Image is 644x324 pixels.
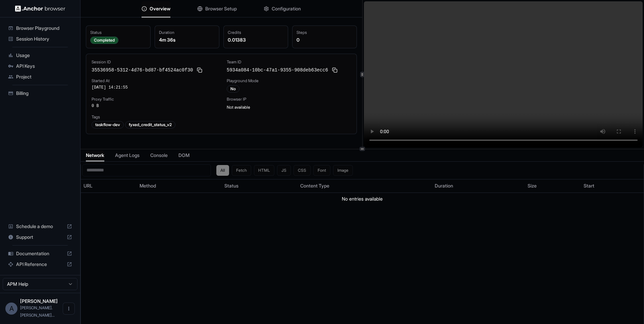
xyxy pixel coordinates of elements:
div: Session History [5,34,75,44]
span: DOM [178,152,190,159]
div: Playground Mode [227,78,351,84]
div: Content Type [300,182,429,189]
div: Usage [5,50,75,61]
div: Duration [159,30,215,35]
div: Billing [5,88,75,99]
div: Browser Playground [5,23,75,34]
span: Documentation [16,250,64,257]
span: Support [16,234,64,240]
div: A [5,303,17,315]
div: 0 B [92,103,216,109]
div: API Reference [5,259,75,270]
div: Project [5,71,75,82]
span: API Reference [16,261,64,268]
div: Method [140,182,219,189]
div: Completed [90,37,118,44]
div: 0 [297,37,353,43]
div: Status [90,30,146,35]
div: URL [84,182,134,189]
span: Console [150,152,168,159]
span: API Keys [16,63,72,69]
div: 4m 36s [159,37,215,43]
div: Tags [92,114,351,120]
div: taskflow-dev [92,121,124,128]
span: Overview [150,5,170,12]
span: Browser Playground [16,25,72,32]
div: Documentation [5,248,75,259]
div: Start [584,182,641,189]
div: Duration [435,182,522,189]
div: Proxy Traffic [92,97,216,102]
span: Billing [16,90,72,97]
div: Session ID [92,59,216,65]
span: Network [86,152,104,159]
div: 0.01383 [228,37,284,43]
td: No entries available [81,193,644,205]
span: 5934a084-10bc-47a1-9355-908deb63ecc6 [227,67,328,73]
div: API Keys [5,61,75,71]
span: Configuration [272,5,301,12]
div: [DATE] 14:21:55 [92,85,216,90]
span: Schedule a demo [16,223,64,230]
div: Browser IP [227,97,351,102]
span: 35536958-5312-4d76-bd87-bf4524ac0f30 [92,67,193,73]
span: Session History [16,36,72,42]
div: Credits [228,30,284,35]
div: Team ID [227,59,351,65]
span: Usage [16,52,72,59]
div: No [227,85,239,93]
div: Started At [92,78,216,84]
div: Schedule a demo [5,221,75,232]
span: augusto.dantas@apmhelp.com [20,305,55,318]
span: Augusto Dantas [20,298,58,304]
span: Browser Setup [205,5,237,12]
span: Project [16,73,72,80]
span: Not available [227,105,250,110]
img: Anchor Logo [15,5,65,12]
div: Size [528,182,578,189]
button: Open menu [63,303,75,315]
div: Status [224,182,295,189]
div: Steps [297,30,353,35]
span: Agent Logs [115,152,140,159]
div: fyxed_credit_status_v2 [125,121,175,128]
div: Support [5,232,75,242]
